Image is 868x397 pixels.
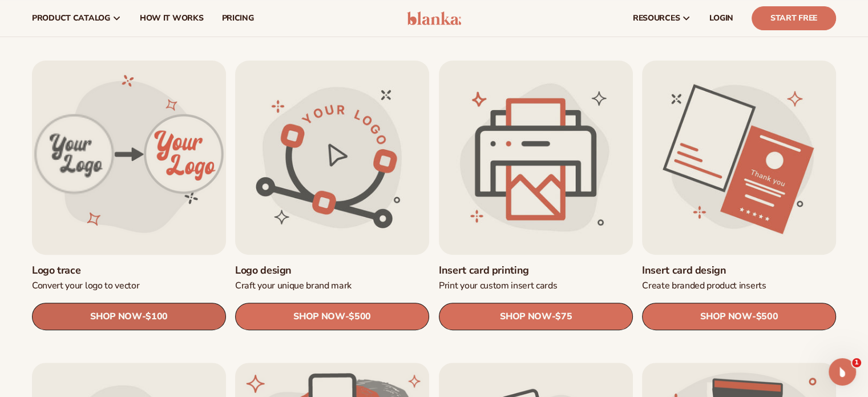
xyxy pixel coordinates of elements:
[852,358,861,367] span: 1
[709,14,733,23] span: LOGIN
[829,358,856,386] iframe: Intercom live chat
[90,311,142,322] span: SHOP NOW
[221,14,253,23] span: pricing
[146,312,168,323] span: $100
[235,264,429,277] a: Logo design
[439,303,633,331] a: SHOP NOW- $75
[752,6,836,30] a: Start Free
[700,311,752,322] span: SHOP NOW
[349,312,372,323] span: $500
[140,14,204,23] span: How It Works
[555,312,572,323] span: $75
[293,311,345,322] span: SHOP NOW
[642,303,836,331] a: SHOP NOW- $500
[500,311,551,322] span: SHOP NOW
[756,312,778,323] span: $500
[439,264,633,277] a: Insert card printing
[235,303,429,331] a: SHOP NOW- $500
[633,14,680,23] span: resources
[32,14,110,23] span: product catalog
[32,303,226,331] a: SHOP NOW- $100
[407,11,461,25] img: logo
[32,264,226,277] a: Logo trace
[642,264,836,277] a: Insert card design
